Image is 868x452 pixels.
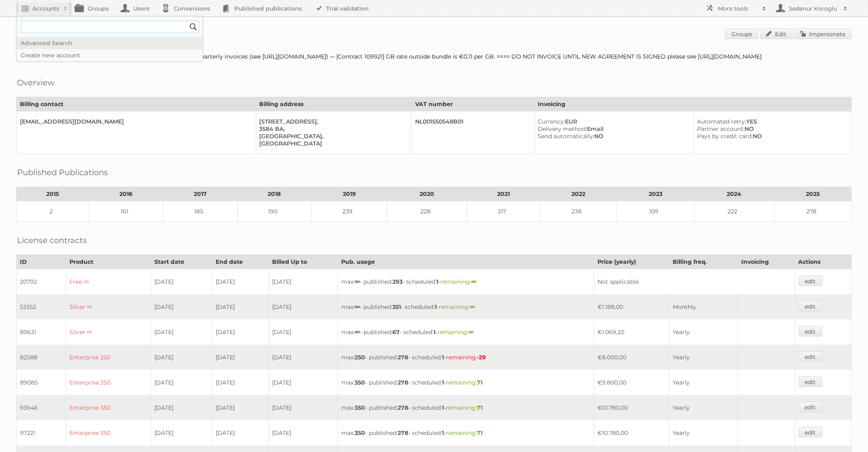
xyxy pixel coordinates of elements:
[477,379,483,386] strong: 71
[355,404,365,411] strong: 350
[260,133,405,140] div: [GEOGRAPHIC_DATA],
[738,255,795,269] th: Invoicing
[187,21,199,33] input: Search
[799,326,823,337] a: edit
[477,429,483,437] strong: 71
[467,187,540,201] th: 2021
[398,404,408,411] strong: 278
[89,201,163,222] td: 161
[89,187,163,201] th: 2016
[470,303,475,311] strong: ∞
[151,370,212,395] td: [DATE]
[697,118,747,125] span: Automated retry:
[268,319,338,345] td: [DATE]
[435,303,437,311] strong: 1
[538,125,687,133] div: Email
[355,328,360,336] strong: ∞
[212,255,268,269] th: End date
[594,319,669,345] td: €1.069,20
[260,118,405,125] div: [STREET_ADDRESS],
[594,255,669,269] th: Price (yearly)
[799,427,823,437] a: edit
[17,37,203,49] a: Advanced Search
[540,187,617,201] th: 2022
[697,133,753,140] span: Pays by credit card:
[446,404,483,411] span: remaining:
[538,118,687,125] div: EUR
[594,269,795,295] td: Not applicable.
[338,345,594,370] td: max: - published: - scheduled: -
[535,97,851,111] th: Invoicing
[694,187,774,201] th: 2024
[268,395,338,420] td: [DATE]
[398,429,408,437] strong: 278
[669,345,738,370] td: Yearly
[799,376,823,387] a: edit
[799,301,823,311] a: edit
[32,4,59,13] h2: Accounts
[20,118,249,125] div: [EMAIL_ADDRESS][DOMAIN_NAME]
[669,420,738,445] td: Yearly
[260,125,405,133] div: 3584 BA,
[212,319,268,345] td: [DATE]
[725,28,759,39] a: Groups
[439,303,475,311] span: remaining:
[66,319,151,345] td: Silver ∞
[17,49,203,61] a: Create new account
[697,125,745,133] span: Partner account:
[268,345,338,370] td: [DATE]
[237,201,312,222] td: 190
[16,28,852,41] h1: Account 16210: PLUS Retail
[237,187,312,201] th: 2018
[66,370,151,395] td: Enterprise 350
[17,319,66,345] td: 80631
[355,379,365,386] strong: 350
[151,420,212,445] td: [DATE]
[17,76,54,89] h2: Overview
[355,429,365,437] strong: 350
[66,395,151,420] td: Enterprise 350
[163,187,238,201] th: 2017
[66,294,151,319] td: Silver ∞
[212,345,268,370] td: [DATE]
[538,133,687,140] div: NO
[774,201,851,222] td: 278
[17,255,66,269] th: ID
[477,404,483,411] strong: 71
[442,354,444,361] strong: 1
[669,395,738,420] td: Yearly
[468,328,474,336] strong: ∞
[338,420,594,445] td: max: - published: - scheduled: -
[799,276,823,286] a: edit
[268,269,338,295] td: [DATE]
[392,278,403,285] strong: 293
[594,370,669,395] td: €9.800,00
[412,111,535,154] td: NL001550548B01
[17,420,66,445] td: 97221
[540,201,617,222] td: 238
[355,303,360,311] strong: ∞
[268,420,338,445] td: [DATE]
[436,278,438,285] strong: 1
[66,269,151,295] td: Free ∞
[398,354,408,361] strong: 278
[355,278,360,285] strong: ∞
[437,328,474,336] span: remaining:
[212,420,268,445] td: [DATE]
[538,125,587,133] span: Delivery method:
[760,28,793,39] a: Edit
[594,395,669,420] td: €10.780,00
[17,370,66,395] td: 89085
[338,269,594,295] td: max: - published: - scheduled: -
[433,328,435,336] strong: 1
[151,319,212,345] td: [DATE]
[799,402,823,412] a: edit
[697,125,845,133] div: NO
[17,187,89,201] th: 2015
[17,269,66,295] td: 20792
[17,234,87,246] h2: License contracts
[669,255,738,269] th: Billing freq.
[268,294,338,319] td: [DATE]
[151,294,212,319] td: [DATE]
[617,201,694,222] td: 109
